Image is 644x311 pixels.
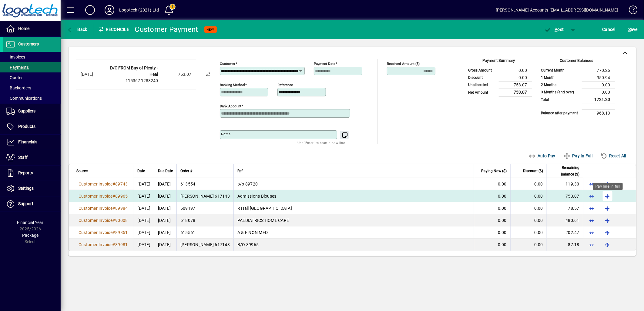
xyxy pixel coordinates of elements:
[534,230,543,235] span: 0.00
[523,168,543,174] span: Discount ($)
[138,230,151,235] span: [DATE]
[79,194,112,199] span: Customer Invoice
[566,194,580,199] span: 753.07
[161,71,191,78] div: 753.07
[112,206,115,211] span: #
[538,58,615,67] div: Customer Balances
[534,242,543,247] span: 0.00
[115,182,128,186] span: 89743
[465,81,499,89] td: Unallocated
[115,230,128,235] span: 89851
[582,74,615,81] td: 950.94
[598,150,629,161] button: Reset All
[112,182,115,186] span: #
[499,81,532,89] td: 753.07
[176,178,233,190] td: 613554
[3,62,61,72] a: Payments
[138,194,151,199] span: [DATE]
[207,28,214,32] span: NEW
[115,242,128,247] span: 89981
[534,182,543,186] span: 0.00
[538,81,582,89] td: 2 Months
[3,83,61,93] a: Backorders
[566,182,580,186] span: 119.30
[3,166,61,181] a: Reports
[17,220,44,225] span: Financial Year
[563,151,592,161] span: Pay In Full
[3,21,61,36] a: Home
[465,58,532,67] div: Payment Summary
[551,164,579,178] span: Remaining Balance ($)
[176,214,233,226] td: 618078
[154,190,176,202] td: [DATE]
[582,81,615,89] td: 0.00
[534,194,543,199] span: 0.00
[18,155,28,160] span: Staff
[18,109,35,113] span: Suppliers
[3,52,61,62] a: Invoices
[237,168,243,174] span: Ref
[220,62,236,66] mat-label: Customer
[498,206,507,211] span: 0.00
[499,74,532,81] td: 0.00
[6,96,42,101] span: Communications
[138,218,151,223] span: [DATE]
[582,89,615,96] td: 0.00
[100,5,119,15] button: Profile
[79,182,112,186] span: Customer Invoice
[465,67,499,74] td: Gross Amount
[233,239,474,251] td: B/O 89965
[18,26,29,31] span: Home
[498,242,507,247] span: 0.00
[582,96,615,103] td: 1721.20
[3,150,61,165] a: Staff
[115,218,128,223] span: 90008
[115,194,128,199] span: 89965
[541,24,567,35] button: Post
[496,5,618,15] div: [PERSON_NAME]-Accounts [EMAIL_ADDRESS][DOMAIN_NAME]
[18,201,33,206] span: Support
[180,168,192,174] span: Order #
[538,67,582,74] td: Current Month
[582,109,615,117] td: 968.13
[18,186,34,191] span: Settings
[544,27,564,32] span: ost
[499,67,532,74] td: 0.00
[76,217,130,224] a: Customer Invoice#90008
[3,181,61,196] a: Settings
[499,89,532,96] td: 753.07
[76,168,88,174] span: Source
[278,83,293,87] mat-label: Reference
[561,150,595,161] button: Pay In Full
[138,182,151,186] span: [DATE]
[233,226,474,239] td: A & E NON MED
[112,218,115,223] span: #
[220,104,242,108] mat-label: Bank Account
[6,55,25,59] span: Invoices
[112,194,115,199] span: #
[154,202,176,214] td: [DATE]
[18,42,39,46] span: Customers
[94,25,130,34] div: Reconcile
[112,242,115,247] span: #
[627,24,639,35] button: Save
[593,183,623,190] div: Pay line in full
[112,230,115,235] span: #
[538,59,615,117] app-page-summary-card: Customer Balances
[22,233,39,238] span: Package
[555,27,558,32] span: P
[81,71,105,78] div: [DATE]
[119,5,159,15] div: Logotech (2021) Ltd
[138,206,151,211] span: [DATE]
[76,181,130,187] a: Customer Invoice#89743
[387,62,420,66] mat-label: Received Amount ($)
[158,168,173,174] span: Due Date
[6,75,23,80] span: Quotes
[628,25,638,34] span: ave
[6,65,29,70] span: Payments
[3,135,61,150] a: Financials
[76,229,130,236] a: Customer Invoice#89851
[600,151,626,161] span: Reset All
[566,218,580,223] span: 480.61
[80,5,100,15] button: Add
